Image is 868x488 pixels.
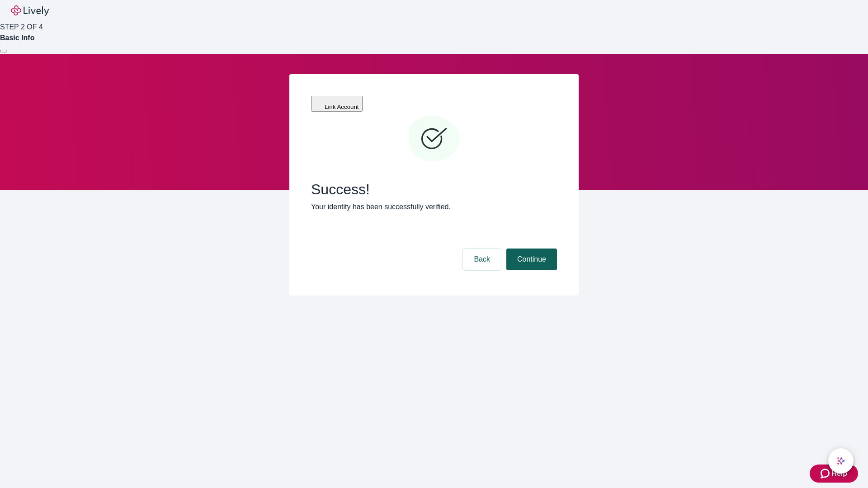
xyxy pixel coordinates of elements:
[810,465,858,483] button: Zendesk support iconHelp
[311,96,363,112] button: Link Account
[311,202,557,212] p: Your identity has been successfully verified.
[831,468,847,479] span: Help
[506,249,557,270] button: Continue
[311,181,557,198] span: Success!
[828,448,854,474] button: chat
[407,112,461,166] svg: Checkmark icon
[821,468,831,479] svg: Zendesk support icon
[11,5,49,16] img: Lively
[836,456,845,465] svg: Lively AI Assistant
[463,249,501,270] button: Back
